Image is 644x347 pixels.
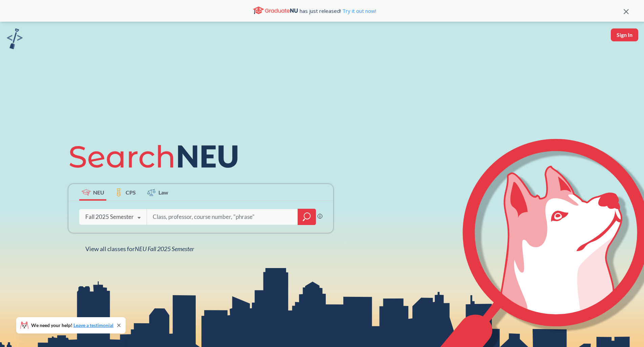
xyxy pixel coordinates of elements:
span: CPS [126,188,136,196]
span: Law [158,188,168,196]
svg: magnifying glass [303,212,311,222]
span: has just released! [300,7,376,15]
input: Class, professor, course number, "phrase" [152,210,293,224]
img: sandbox logo [7,28,23,49]
a: Try it out now! [341,7,376,14]
a: Leave a testimonial [73,322,113,328]
button: Sign In [611,28,638,41]
span: NEU Fall 2025 Semester [135,245,194,252]
span: View all classes for [85,245,194,252]
span: NEU [93,188,104,196]
div: Fall 2025 Semester [85,213,134,221]
span: We need your help! [31,323,113,328]
a: sandbox logo [7,28,23,51]
div: magnifying glass [298,209,316,225]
